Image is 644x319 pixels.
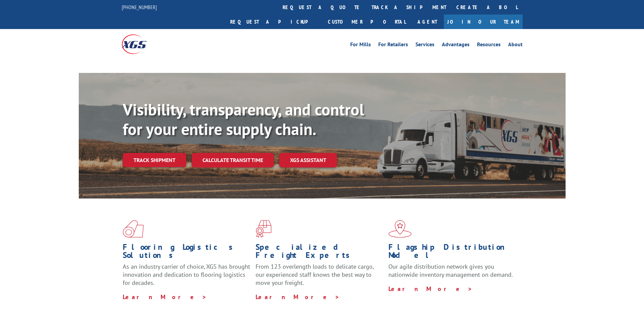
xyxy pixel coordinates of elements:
a: Advantages [442,42,470,49]
a: About [508,42,523,49]
img: xgs-icon-total-supply-chain-intelligence-red [123,220,144,238]
a: Customer Portal [323,15,411,29]
a: Learn More > [388,285,473,293]
img: xgs-icon-focused-on-flooring-red [256,220,271,238]
h1: Specialized Freight Experts [256,243,383,263]
h1: Flooring Logistics Solutions [123,243,251,263]
span: As an industry carrier of choice, XGS has brought innovation and dedication to flooring logistics... [123,263,250,287]
a: Join Our Team [444,15,523,29]
a: Calculate transit time [192,153,274,167]
span: Our agile distribution network gives you nationwide inventory management on demand. [388,263,513,278]
a: Request a pickup [225,15,323,29]
a: Services [415,42,434,49]
b: Visibility, transparency, and control for your entire supply chain. [123,99,364,139]
a: Resources [477,42,501,49]
a: For Mills [350,42,371,49]
a: Learn More > [123,293,207,301]
h1: Flagship Distribution Model [388,243,516,263]
a: [PHONE_NUMBER] [122,4,157,10]
a: Agent [411,15,444,29]
img: xgs-icon-flagship-distribution-model-red [388,220,412,238]
a: Learn More > [256,293,340,301]
p: From 123 overlength loads to delicate cargo, our experienced staff knows the best way to move you... [256,263,383,293]
a: For Retailers [378,42,408,49]
a: XGS ASSISTANT [279,153,337,167]
a: Track shipment [123,153,186,167]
